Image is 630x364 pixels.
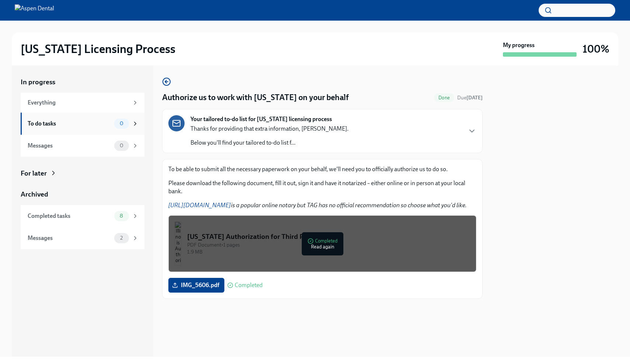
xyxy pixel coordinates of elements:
[21,113,144,135] a: To do tasks0
[21,169,47,178] div: For later
[168,165,476,173] p: To be able to submit all the necessary paperwork on your behalf, we'll need you to officially aut...
[174,282,219,289] span: IMG_5606.pdf
[28,234,111,242] div: Messages
[434,95,454,100] span: Done
[28,142,111,150] div: Messages
[162,92,349,103] h4: Authorize us to work with [US_STATE] on your behalf
[190,139,349,147] p: Below you'll find your tailored to-do list f...
[21,42,175,56] h2: [US_STATE] Licensing Process
[190,115,332,123] strong: Your tailored to-do list for [US_STATE] licensing process
[503,41,535,49] strong: My progress
[116,235,127,241] span: 2
[28,120,111,128] div: To do tasks
[28,99,129,107] div: Everything
[582,42,609,56] h3: 100%
[21,77,144,87] a: In progress
[190,125,349,133] p: Thanks for providing that extra information, [PERSON_NAME].
[168,278,224,293] label: IMG_5606.pdf
[168,202,231,209] a: [URL][DOMAIN_NAME]
[28,212,111,220] div: Completed tasks
[175,222,181,266] img: Illinois Authorization for Third Party Contact
[115,143,128,148] span: 0
[187,241,470,248] div: PDF Document • 1 pages
[187,248,470,255] div: 1.9 MB
[187,232,470,241] div: [US_STATE] Authorization for Third Party Contact
[15,4,54,16] img: Aspen Dental
[115,121,128,126] span: 0
[457,94,483,101] span: August 30th, 2025 10:00
[168,179,476,195] p: Please download the following document, fill it out, sign it and have it notarized – either onlin...
[21,205,144,227] a: Completed tasks8
[21,169,144,178] a: For later
[21,135,144,157] a: Messages0
[235,282,263,288] span: Completed
[21,190,144,199] a: Archived
[21,93,144,113] a: Everything
[21,227,144,249] a: Messages2
[168,215,476,272] button: [US_STATE] Authorization for Third Party ContactPDF Document•1 pages1.9 MBCompletedRead again
[168,202,467,209] em: is a popular online notary but TAG has no official recommendation so choose what you'd like.
[457,95,483,101] span: Due
[466,95,483,101] strong: [DATE]
[115,213,127,219] span: 8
